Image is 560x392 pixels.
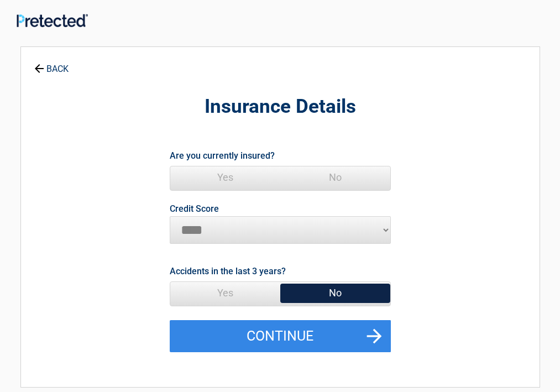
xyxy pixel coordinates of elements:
[170,282,280,304] span: Yes
[170,205,219,213] label: Credit Score
[280,282,390,304] span: No
[82,94,479,120] h2: Insurance Details
[17,14,88,27] img: Main Logo
[170,264,286,279] label: Accidents in the last 3 years?
[280,166,390,189] span: No
[170,148,275,163] label: Are you currently insured?
[32,54,71,74] a: BACK
[170,166,280,189] span: Yes
[170,320,391,352] button: Continue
